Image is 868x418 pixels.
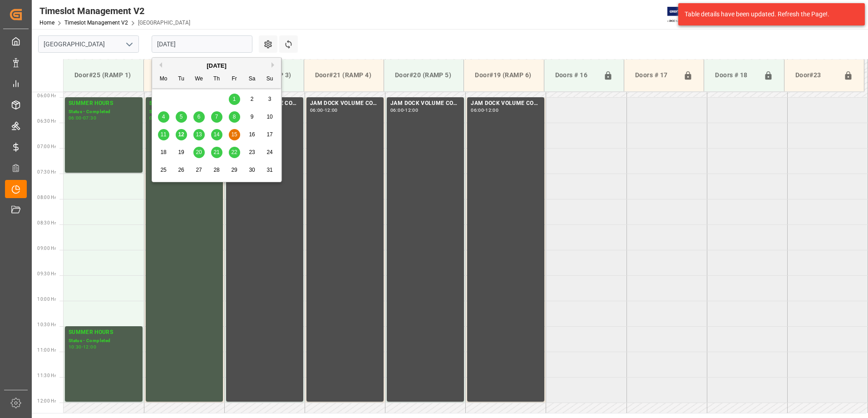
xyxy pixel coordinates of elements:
div: Choose Monday, August 25th, 2025 [158,164,169,176]
button: Previous Month [157,62,162,68]
div: Tu [176,74,187,85]
span: 11:30 Hr [37,373,56,378]
div: Choose Sunday, August 24th, 2025 [264,147,276,158]
span: 15 [231,131,237,138]
div: Choose Sunday, August 3rd, 2025 [264,94,276,105]
div: Choose Wednesday, August 27th, 2025 [193,164,205,176]
span: 30 [249,167,255,173]
div: - [484,108,485,112]
div: Choose Thursday, August 28th, 2025 [211,164,222,176]
span: 27 [196,167,202,173]
div: SUMMER HOURS [69,328,139,337]
span: 18 [160,149,166,155]
div: 06:00 [310,108,323,112]
div: Choose Friday, August 8th, 2025 [229,111,240,123]
span: 9 [251,114,254,120]
span: 24 [266,149,272,155]
span: 10:30 Hr [37,322,56,327]
span: 07:00 Hr [37,144,56,149]
a: Timeslot Management V2 [64,20,128,26]
div: SUMMER HOURS [149,99,219,108]
div: Status - Completed [69,108,139,116]
span: 25 [160,167,166,173]
div: Choose Tuesday, August 12th, 2025 [176,129,187,140]
span: 22 [231,149,237,155]
span: 14 [213,131,219,138]
div: Choose Thursday, August 21st, 2025 [211,147,222,158]
span: 08:00 Hr [37,195,56,200]
div: 12:00 [83,345,96,349]
span: 09:00 Hr [37,246,56,251]
div: Door#19 (RAMP 6) [471,67,536,84]
div: We [193,74,205,85]
div: Mo [158,74,169,85]
div: Door#24 (RAMP 2) [151,67,216,84]
span: 09:30 Hr [37,271,56,276]
span: 11:00 Hr [37,348,56,353]
div: month 2025-08 [155,90,279,179]
div: Choose Saturday, August 9th, 2025 [247,111,258,123]
span: 06:00 Hr [37,93,56,98]
div: Choose Wednesday, August 20th, 2025 [193,147,205,158]
div: Doors # 16 [552,67,600,84]
span: 06:30 Hr [37,119,56,124]
div: JAM DOCK VOLUME CONTROL [471,99,541,108]
span: 08:30 Hr [37,220,56,225]
div: Choose Tuesday, August 19th, 2025 [176,147,187,158]
div: 12:00 [485,108,498,112]
div: SUMMER HOURS [69,99,139,108]
div: Su [264,74,276,85]
div: JAM DOCK VOLUME CONTROL [310,99,380,108]
div: Choose Monday, August 4th, 2025 [158,111,169,123]
div: Fr [229,74,240,85]
div: Choose Friday, August 15th, 2025 [229,129,240,140]
span: 12 [178,131,184,138]
div: Choose Tuesday, August 26th, 2025 [176,164,187,176]
input: DD.MM.YYYY [152,35,252,53]
div: 06:00 [471,108,484,112]
span: 16 [249,131,255,138]
div: Doors # 17 [631,67,680,84]
div: 06:00 [149,116,163,120]
span: 6 [197,114,201,120]
span: 11 [160,131,166,138]
div: Sa [247,74,258,85]
span: 31 [266,167,272,173]
div: 12:00 [325,108,338,112]
span: 3 [268,96,271,102]
div: Choose Saturday, August 2nd, 2025 [247,94,258,105]
button: Next Month [271,62,277,68]
span: 12:00 Hr [37,398,56,403]
span: 8 [233,114,236,120]
div: Choose Sunday, August 10th, 2025 [264,111,276,123]
div: Choose Wednesday, August 6th, 2025 [193,111,205,123]
div: Choose Thursday, August 14th, 2025 [211,129,222,140]
span: 7 [215,114,218,120]
div: Choose Friday, August 1st, 2025 [229,94,240,105]
span: 17 [266,131,272,138]
div: - [82,116,83,120]
div: Choose Sunday, August 31st, 2025 [264,164,276,176]
div: Choose Thursday, August 7th, 2025 [211,111,222,123]
span: 28 [213,167,219,173]
div: JAM DOCK VOLUME CONTROL [390,99,460,108]
div: Choose Monday, August 11th, 2025 [158,129,169,140]
div: 12:00 [405,108,418,112]
div: 06:00 [69,116,82,120]
div: 10:30 [69,345,82,349]
span: 5 [180,114,183,120]
div: Choose Saturday, August 23rd, 2025 [247,147,258,158]
div: Choose Friday, August 29th, 2025 [229,164,240,176]
div: Th [211,74,222,85]
span: 4 [162,114,165,120]
a: Home [39,20,54,26]
span: 10 [266,114,272,120]
div: Choose Friday, August 22nd, 2025 [229,147,240,158]
button: open menu [122,37,136,51]
div: 06:00 [390,108,404,112]
div: Doors # 18 [711,67,759,84]
div: [DATE] [152,61,281,70]
div: 07:30 [83,116,96,120]
span: 23 [249,149,255,155]
div: Timeslot Management V2 [39,4,190,18]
